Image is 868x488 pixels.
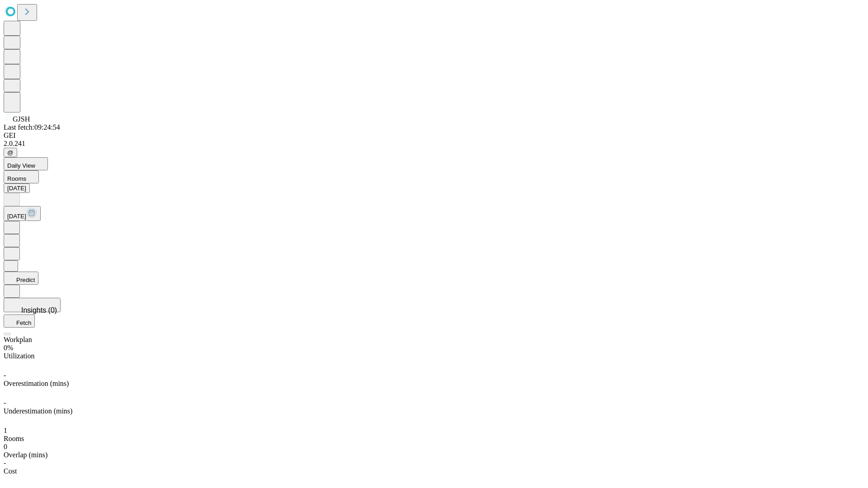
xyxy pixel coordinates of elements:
[4,399,6,407] span: -
[4,407,72,415] span: Underestimation (mins)
[4,140,864,148] div: 2.0.241
[4,148,17,157] button: @
[4,157,48,170] button: Daily View
[4,371,6,379] span: -
[4,131,864,140] div: GEI
[4,435,24,442] span: Rooms
[4,123,60,131] span: Last fetch: 09:24:54
[7,162,35,169] span: Daily View
[4,272,38,285] button: Predict
[4,459,6,467] span: -
[7,149,14,156] span: @
[4,206,41,221] button: [DATE]
[4,183,30,193] button: [DATE]
[4,170,39,183] button: Rooms
[4,344,13,352] span: 0%
[4,314,35,328] button: Fetch
[4,427,7,434] span: 1
[4,298,61,312] button: Insights (0)
[7,175,26,182] span: Rooms
[21,306,57,314] span: Insights (0)
[4,443,7,450] span: 0
[4,451,47,459] span: Overlap (mins)
[4,467,17,475] span: Cost
[7,213,26,220] span: [DATE]
[4,352,34,360] span: Utilization
[4,336,32,343] span: Workplan
[13,115,30,123] span: GJSH
[4,380,69,387] span: Overestimation (mins)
